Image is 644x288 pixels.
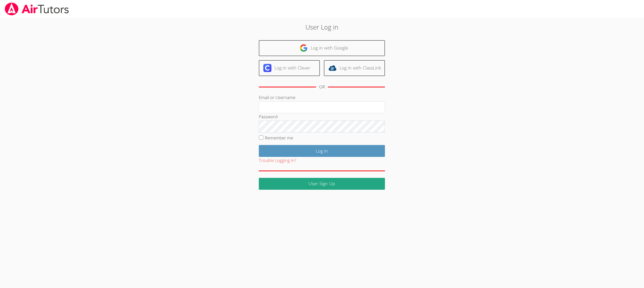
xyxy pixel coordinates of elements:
input: Log in [259,145,385,157]
a: Log in with Clever [259,60,320,76]
label: Email or Username [259,94,295,100]
a: Log in with Google [259,40,385,56]
img: clever-logo-6eab21bc6e7a338710f1a6ff85c0baf02591cd810cc4098c63d3a4b26e2feb20.svg [263,64,271,72]
a: User Sign Up [259,178,385,190]
label: Password [259,114,277,119]
label: Remember me [265,135,293,141]
h2: User Log in [148,22,496,32]
button: Trouble Logging In? [259,157,296,164]
img: airtutors_banner-c4298cdbf04f3fff15de1276eac7730deb9818008684d7c2e4769d2f7ddbe033.png [4,3,69,15]
img: google-logo-50288ca7cdecda66e5e0955fdab243c47b7ad437acaf1139b6f446037453330a.svg [300,44,308,52]
img: classlink-logo-d6bb404cc1216ec64c9a2012d9dc4662098be43eaf13dc465df04b49fa7ab582.svg [328,64,337,72]
div: OR [319,83,325,91]
a: Log in with ClassLink [324,60,385,76]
